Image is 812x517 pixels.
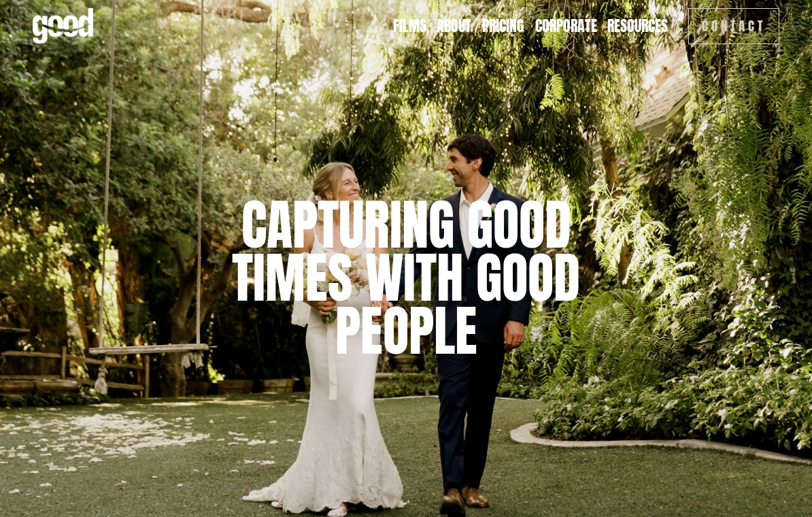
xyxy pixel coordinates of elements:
[607,16,668,36] a: folder dropdown
[482,16,524,36] a: Pricing
[437,16,471,36] a: About
[607,17,668,35] span: Resources
[33,8,93,44] img: Good Feeling Films
[688,8,779,44] a: Contact
[219,199,592,358] h1: capturing good times with good people
[535,16,597,36] a: Corporate
[393,16,426,36] a: Films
